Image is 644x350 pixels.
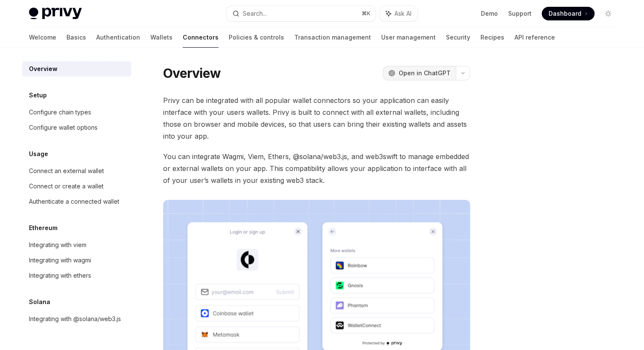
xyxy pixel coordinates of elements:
div: Integrating with wagmi [29,255,91,265]
h5: Ethereum [29,223,57,233]
img: light logo [29,8,82,20]
div: Connect or create a wallet [29,181,103,191]
button: Ask AI [380,6,417,21]
span: You can integrate Wagmi, Viem, Ethers, @solana/web3.js, and web3swift to manage embedded or exter... [163,151,470,186]
h5: Usage [29,149,48,159]
a: Security [446,27,470,48]
span: ⌘ K [362,10,371,17]
a: Recipes [480,27,504,48]
div: Search... [243,9,267,19]
span: Ask AI [394,9,411,18]
a: Demo [481,9,498,18]
button: Open in ChatGPT [383,66,456,80]
a: Integrating with viem [22,237,131,253]
h5: Setup [29,90,47,100]
div: Integrating with @solana/web3.js [29,314,121,324]
a: Overview [22,61,131,77]
div: Configure wallet options [29,122,98,133]
button: Toggle dark mode [601,7,615,20]
a: Integrating with wagmi [22,253,131,268]
a: Wallets [150,27,172,48]
a: Support [508,9,532,18]
a: API reference [515,27,555,48]
a: Integrating with ethers [22,268,131,283]
a: Connectors [183,27,218,48]
a: Transaction management [294,27,371,48]
a: User management [381,27,436,48]
a: Welcome [29,27,56,48]
a: Policies & controls [229,27,284,48]
div: Configure chain types [29,107,91,117]
h1: Overview [163,65,221,81]
div: Authenticate a connected wallet [29,196,119,207]
span: Dashboard [549,9,581,18]
a: Basics [66,27,86,48]
a: Connect an external wallet [22,163,131,179]
a: Authenticate a connected wallet [22,194,131,209]
div: Connect an external wallet [29,166,104,176]
a: Integrating with @solana/web3.js [22,311,131,327]
a: Configure chain types [22,105,131,120]
a: Dashboard [542,7,595,20]
div: Integrating with ethers [29,270,91,281]
span: Open in ChatGPT [399,69,451,77]
h5: Solana [29,297,50,307]
span: Privy can be integrated with all popular wallet connectors so your application can easily interfa... [163,94,470,142]
a: Authentication [96,27,140,48]
div: Overview [29,64,57,74]
div: Integrating with viem [29,240,86,250]
a: Connect or create a wallet [22,179,131,194]
a: Configure wallet options [22,120,131,135]
button: Search...⌘K [227,6,376,21]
